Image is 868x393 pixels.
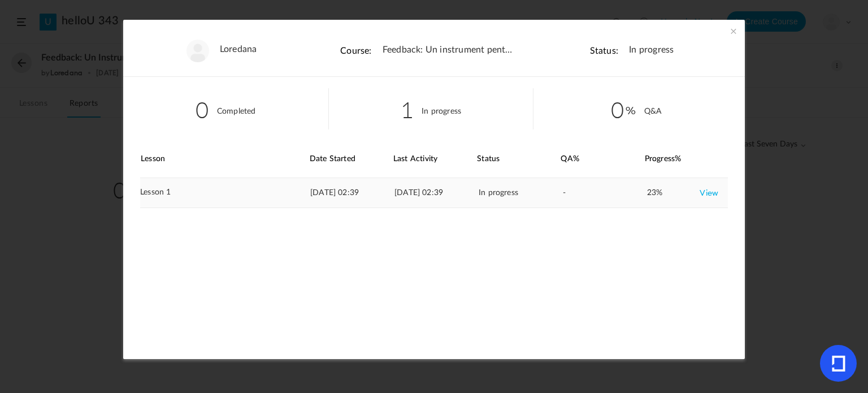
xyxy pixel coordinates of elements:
div: In progress [479,178,562,208]
span: 0 [196,93,209,125]
div: - [563,178,646,208]
a: View [700,183,718,203]
span: Feedback: Un instrument pentru creștere și colaborare [383,45,513,55]
a: Loredana [220,44,257,55]
div: Lesson [141,141,309,178]
div: [DATE] 02:39 [310,178,393,208]
img: user-image.png [186,40,209,62]
cite: Status: [590,46,618,55]
span: Lesson 1 [140,188,171,197]
div: 23% [647,183,718,203]
div: Date Started [310,141,393,178]
cite: Completed [217,107,256,115]
div: Status [477,141,560,178]
span: 0 [611,93,636,125]
span: In progress [629,45,674,55]
div: Last Activity [393,141,476,178]
div: [DATE] 02:39 [394,178,478,208]
cite: In progress [422,107,461,115]
div: Progress% [645,141,728,178]
cite: Course: [340,46,371,55]
span: 1 [401,93,414,125]
div: QA% [561,141,644,178]
cite: Q&A [644,107,662,115]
